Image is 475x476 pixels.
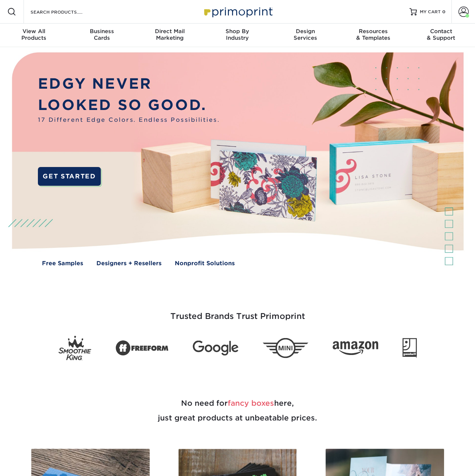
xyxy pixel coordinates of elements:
[407,28,475,35] span: Contact
[116,336,169,360] img: Freeform
[420,9,441,15] span: MY CART
[339,28,407,41] div: & Templates
[38,73,220,94] p: EDGY NEVER
[193,341,238,356] img: Google
[175,259,235,267] a: Nonprofit Solutions
[22,294,453,330] h3: Trusted Brands Trust Primoprint
[442,9,446,14] span: 0
[38,116,220,124] span: 17 Different Edge Colors. Endless Possibilities.
[407,28,475,41] div: & Support
[30,7,102,16] input: SEARCH PRODUCTS.....
[201,4,274,19] img: Primoprint
[333,341,378,355] img: Amazon
[136,28,203,35] span: Direct Mail
[403,338,417,358] img: Goodwill
[96,259,162,267] a: Designers + Resellers
[263,338,308,358] img: Mini
[228,399,274,408] span: fancy boxes
[203,24,271,47] a: Shop ByIndustry
[38,94,220,116] p: LOOKED SO GOOD.
[68,28,135,35] span: Business
[339,24,407,47] a: Resources& Templates
[407,24,475,47] a: Contact& Support
[59,336,91,360] img: Smoothie King
[136,24,203,47] a: Direct MailMarketing
[272,24,339,47] a: DesignServices
[136,28,203,41] div: Marketing
[22,378,453,443] h2: No need for here, just great products at unbeatable prices.
[68,28,135,41] div: Cards
[68,24,135,47] a: BusinessCards
[38,167,100,186] a: GET STARTED
[272,28,339,35] span: Design
[42,259,83,267] a: Free Samples
[339,28,407,35] span: Resources
[203,28,271,35] span: Shop By
[203,28,271,41] div: Industry
[272,28,339,41] div: Services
